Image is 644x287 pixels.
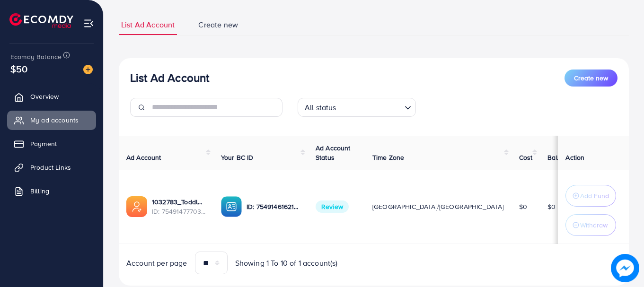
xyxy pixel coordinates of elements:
span: Create new [198,19,238,30]
span: Account per page [126,258,187,269]
a: Overview [7,87,96,106]
a: Product Links [7,158,96,177]
span: Ad Account Status [316,143,351,162]
span: List Ad Account [121,19,175,30]
input: Search for option [339,99,401,114]
span: ID: 7549147770314113041 [152,207,206,216]
div: <span class='underline'>1032783_Toddlers and Juniors_1757672970337</span></br>7549147770314113041 [152,197,206,217]
span: All status [303,101,338,114]
p: ID: 7549146162104713224 [247,201,300,212]
button: Create new [565,70,618,87]
img: menu [83,18,94,29]
a: My ad accounts [7,111,96,130]
a: 1032783_Toddlers and Juniors_1757672970337 [152,197,206,207]
span: Ecomdy Balance [10,52,62,61]
span: [GEOGRAPHIC_DATA]/[GEOGRAPHIC_DATA] [372,202,504,211]
p: Add Fund [580,190,609,201]
img: ic-ba-acc.ded83a64.svg [221,196,242,217]
span: Showing 1 To 10 of 1 account(s) [235,258,338,269]
span: Overview [30,92,59,101]
a: Billing [7,182,96,200]
img: image [83,65,93,74]
span: Billing [30,186,49,196]
button: Add Fund [565,185,616,207]
span: Review [316,200,349,213]
img: ic-ads-acc.e4c84228.svg [126,196,147,217]
span: $0 [547,202,556,211]
span: Cost [519,153,533,162]
span: Payment [30,139,57,148]
p: Withdraw [580,219,608,231]
span: $0 [519,202,527,211]
div: Search for option [298,98,416,117]
img: image [611,254,639,282]
img: logo [9,13,73,28]
span: Your BC ID [221,153,254,162]
span: Create new [574,73,608,83]
span: Action [565,153,584,162]
h3: List Ad Account [130,71,209,85]
a: Payment [7,134,96,153]
span: $50 [10,62,27,76]
button: Withdraw [565,214,616,236]
span: Ad Account [126,153,161,162]
span: My ad accounts [30,115,79,125]
span: Product Links [30,163,71,172]
span: Time Zone [372,153,404,162]
span: Balance [547,153,573,162]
